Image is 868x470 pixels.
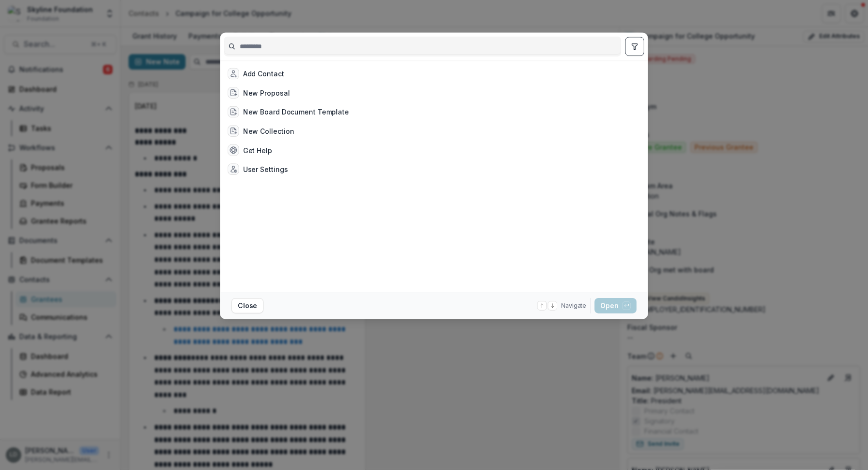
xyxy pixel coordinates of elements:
[243,107,349,117] div: New Board Document Template
[561,301,586,310] span: Navigate
[243,164,288,174] div: User Settings
[231,298,263,313] button: Close
[243,126,294,136] div: New Collection
[594,298,637,313] button: Open
[243,88,290,98] div: New Proposal
[243,69,284,79] div: Add Contact
[625,37,644,56] button: toggle filters
[243,145,272,155] div: Get Help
